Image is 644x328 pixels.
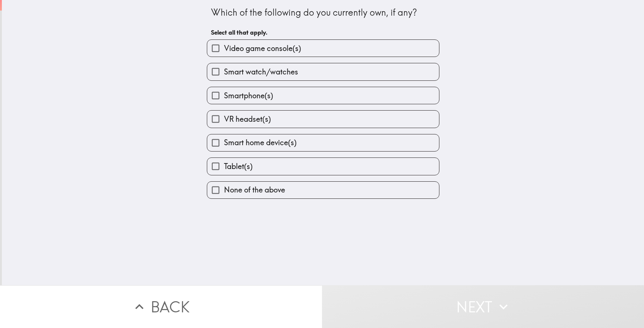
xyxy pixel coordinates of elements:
[224,114,271,124] span: VR headset(s)
[207,134,439,151] button: Smart home device(s)
[207,111,439,127] button: VR headset(s)
[207,182,439,198] button: None of the above
[224,185,285,195] span: None of the above
[211,6,435,19] div: Which of the following do you currently own, if any?
[224,90,273,101] span: Smartphone(s)
[207,40,439,57] button: Video game console(s)
[207,158,439,175] button: Tablet(s)
[211,28,435,36] h6: Select all that apply.
[224,43,301,54] span: Video game console(s)
[224,161,253,172] span: Tablet(s)
[322,285,644,328] button: Next
[224,67,298,77] span: Smart watch/watches
[207,87,439,104] button: Smartphone(s)
[207,63,439,80] button: Smart watch/watches
[224,137,297,148] span: Smart home device(s)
